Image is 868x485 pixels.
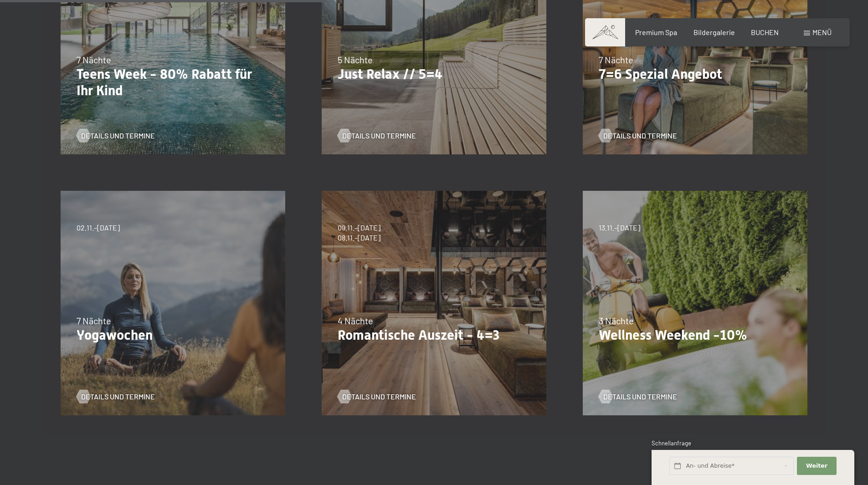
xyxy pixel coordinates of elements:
p: Just Relax // 5=4 [338,66,530,82]
span: Menü [812,28,832,36]
span: 13.11.–[DATE] [599,223,640,233]
p: Romantische Auszeit - 4=3 [338,327,530,343]
span: 08.11.–[DATE] [338,233,380,243]
span: Details und Termine [342,131,416,141]
p: Yogawochen [77,327,269,343]
a: Details und Termine [77,131,155,141]
span: 3 Nächte [599,315,634,326]
p: Teens Week - 80% Rabatt für Ihr Kind [77,66,269,99]
a: Premium Spa [635,28,677,36]
a: Details und Termine [338,392,416,402]
span: Details und Termine [342,392,416,402]
span: Weiter [806,462,827,470]
button: Weiter [797,457,836,475]
span: Details und Termine [603,131,677,141]
span: Details und Termine [81,131,155,141]
span: 7 Nächte [77,54,111,65]
a: Bildergalerie [693,28,735,36]
a: Details und Termine [338,131,416,141]
a: Details und Termine [599,392,677,402]
span: 7 Nächte [599,54,633,65]
span: 09.11.–[DATE] [338,223,380,233]
a: Details und Termine [599,131,677,141]
span: 7 Nächte [77,315,111,326]
p: Wellness Weekend -10% [599,327,791,343]
p: 7=6 Spezial Angebot [599,66,791,82]
span: Details und Termine [81,392,155,402]
a: Details und Termine [77,392,155,402]
span: 5 Nächte [338,54,373,65]
span: Details und Termine [603,392,677,402]
span: 4 Nächte [338,315,373,326]
span: 02.11.–[DATE] [77,223,120,233]
span: Schnellanfrage [652,439,691,447]
a: BUCHEN [751,28,779,36]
